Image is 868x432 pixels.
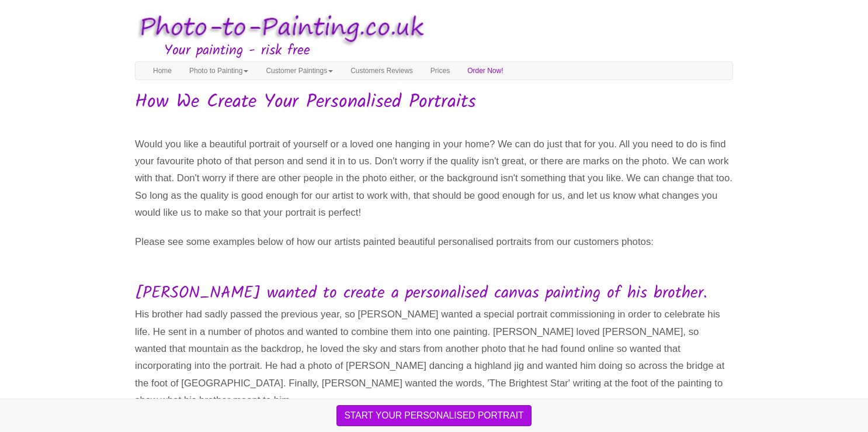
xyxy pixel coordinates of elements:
h3: Your painting - risk free [164,43,733,58]
p: Would you like a beautiful portrait of yourself or a loved one hanging in your home? We can do ju... [135,136,733,222]
p: Please see some examples below of how our artists painted beautiful personalised portraits from o... [135,233,733,250]
h2: [PERSON_NAME] wanted to create a personalised canvas painting of his brother. [135,285,733,303]
a: Order Now! [459,62,512,80]
img: Photo to Painting [129,6,428,51]
a: Customers Reviews [342,62,422,80]
a: Photo to Painting [180,62,257,80]
h1: How We Create Your Personalised Portraits [135,92,733,112]
p: His brother had sadly passed the previous year, so [PERSON_NAME] wanted a special portrait commis... [135,306,733,409]
button: START YOUR PERSONALISED PORTRAIT [336,405,531,426]
a: Prices [422,62,459,80]
a: Customer Paintings [257,62,342,80]
a: Home [144,62,180,80]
